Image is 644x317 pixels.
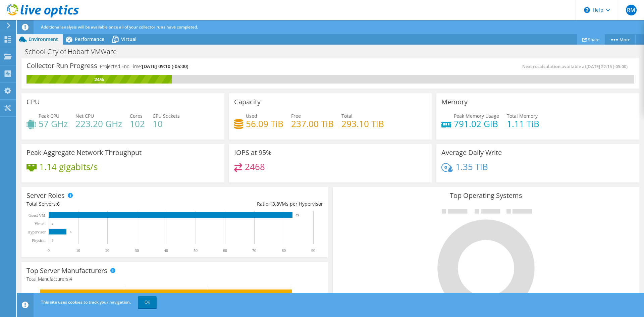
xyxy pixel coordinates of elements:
[35,221,46,226] text: Virtual
[105,248,109,253] text: 20
[130,120,145,127] h4: 102
[52,222,54,225] text: 0
[341,120,384,127] h4: 293.10 TiB
[57,201,60,207] span: 6
[52,239,54,242] text: 0
[311,248,315,253] text: 90
[223,248,227,253] text: 60
[507,120,539,127] h4: 1.11 TiB
[76,248,80,253] text: 10
[26,275,323,283] h4: Total Manufacturers:
[246,113,257,119] span: Used
[135,248,139,253] text: 30
[153,113,180,119] span: CPU Sockets
[234,98,261,106] h3: Capacity
[626,5,637,15] span: RM
[604,34,636,45] a: More
[26,149,142,156] h3: Peak Aggregate Network Throughput
[338,192,634,199] h3: Top Operating Systems
[32,238,46,243] text: Physical
[164,248,168,253] text: 40
[75,120,122,127] h4: 223.20 GHz
[441,98,468,106] h3: Memory
[153,120,180,127] h4: 10
[282,248,286,253] text: 80
[26,267,107,274] h3: Top Server Manufacturers
[138,296,157,308] a: OK
[100,63,188,70] h4: Projected End Time:
[28,230,46,234] text: Hypervisor
[234,149,272,156] h3: IOPS at 95%
[291,120,334,127] h4: 237.00 TiB
[69,276,72,282] span: 4
[142,63,188,69] span: [DATE] 09:10 (-05:00)
[41,24,198,30] span: Additional analysis will be available once all of your collector runs have completed.
[291,113,301,119] span: Free
[26,200,175,208] div: Total Servers:
[194,248,198,253] text: 50
[245,163,265,170] h4: 2468
[455,163,488,170] h4: 1.35 TiB
[522,63,631,69] span: Next recalculation available at
[29,36,58,42] span: Environment
[39,113,59,119] span: Peak CPU
[22,48,127,55] h1: School City of Hobart VMWare
[577,34,605,45] a: Share
[341,113,353,119] span: Total
[296,214,299,217] text: 83
[75,113,94,119] span: Net CPU
[26,76,172,83] div: 24%
[584,7,590,13] svg: \n
[246,120,283,127] h4: 56.09 TiB
[454,120,499,127] h4: 791.02 GiB
[252,248,256,253] text: 70
[41,299,131,305] span: This site uses cookies to track your navigation.
[507,113,538,119] span: Total Memory
[586,63,628,69] span: [DATE] 22:15 (-05:00)
[39,163,98,170] h4: 1.14 gigabits/s
[29,213,45,218] text: Guest VM
[26,98,40,106] h3: CPU
[270,201,279,207] span: 13.8
[121,36,137,42] span: Virtual
[70,230,71,234] text: 6
[39,120,68,127] h4: 57 GHz
[454,113,499,119] span: Peak Memory Usage
[48,248,50,253] text: 0
[441,149,502,156] h3: Average Daily Write
[175,200,323,208] div: Ratio: VMs per Hypervisor
[26,192,65,199] h3: Server Roles
[75,36,104,42] span: Performance
[130,113,143,119] span: Cores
